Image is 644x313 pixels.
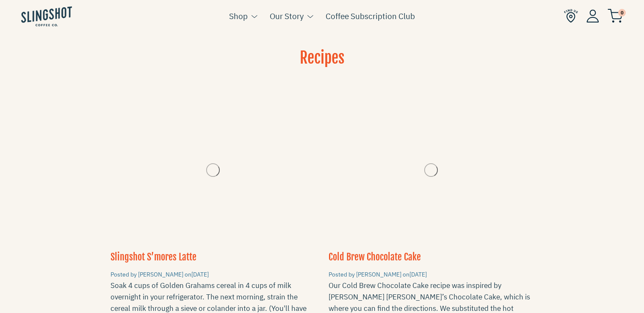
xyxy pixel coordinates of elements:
[329,281,501,302] span: Our Cold Brew Chocolate Cake recipe was inspired by [PERSON_NAME]
[229,10,248,22] a: Shop
[111,251,196,263] a: Slingshot S’mores Latte
[608,9,623,23] img: cart
[329,251,421,263] a: Cold Brew Chocolate Cake
[618,9,626,17] span: 0
[409,271,427,278] time: [DATE]
[270,10,304,22] a: Our Story
[300,48,345,67] a: Recipes
[111,271,209,278] small: Posted by [PERSON_NAME] on
[608,11,623,21] a: 0
[564,9,578,23] img: Find Us
[191,271,209,278] time: [DATE]
[386,292,500,302] span: [PERSON_NAME]’s Chocolate Cake
[586,9,599,22] img: Account
[329,271,427,278] small: Posted by [PERSON_NAME] on
[326,10,415,22] a: Coffee Subscription Club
